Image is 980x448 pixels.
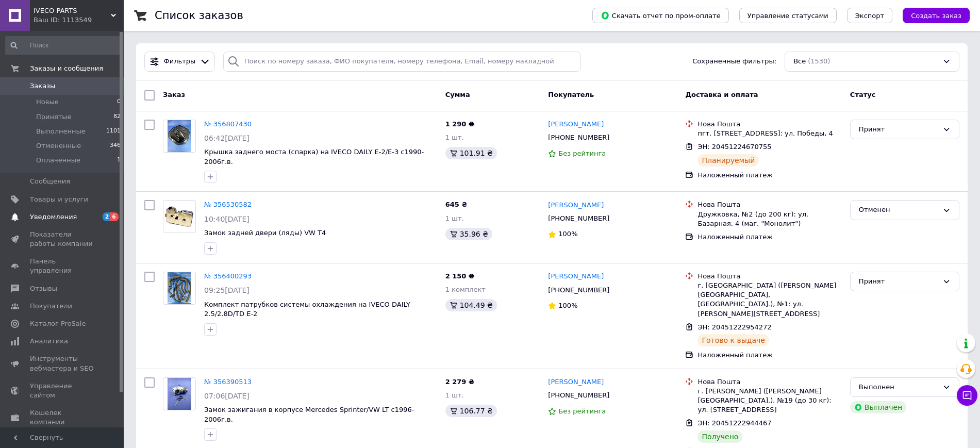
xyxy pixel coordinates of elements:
div: [PHONE_NUMBER] [546,389,611,402]
div: [PHONE_NUMBER] [546,131,611,144]
span: IVECO PARTS [34,6,111,15]
a: № 356807430 [204,120,252,128]
div: 35.96 ₴ [445,228,492,240]
span: 1 шт. [445,214,464,222]
span: 1 шт. [445,391,464,399]
button: Создать заказ [903,8,970,23]
div: г. [GEOGRAPHIC_DATA] ([PERSON_NAME][GEOGRAPHIC_DATA], [GEOGRAPHIC_DATA].), №1: ул. [PERSON_NAME][... [697,281,841,319]
span: Выполненные [36,127,86,136]
div: 104.49 ₴ [445,299,497,311]
a: Фото товару [163,200,196,233]
div: Отменен [859,205,938,215]
div: Наложенный платеж [697,351,841,360]
span: 6 [110,212,119,221]
div: Получено [697,430,742,443]
span: 09:25[DATE] [204,286,250,294]
span: Заказ [163,91,185,98]
span: 1 шт. [445,134,464,141]
span: Фильтры [164,57,196,67]
a: [PERSON_NAME] [548,272,604,281]
img: Фото товару [168,378,191,410]
span: ЭН: 20451224670755 [697,143,771,151]
input: Поиск по номеру заказа, ФИО покупателя, номеру телефона, Email, номеру накладной [223,52,581,72]
button: Экспорт [847,8,892,23]
a: Комплект патрубков системы охлаждения на IVECO DAILY 2.5/2.8D/TD E-2 [204,301,410,318]
span: Доставка и оплата [685,91,758,98]
span: 645 ₴ [445,201,468,208]
span: Принятые [36,112,72,122]
a: № 356390513 [204,378,252,386]
a: № 356530582 [204,201,252,208]
div: г. [PERSON_NAME] ([PERSON_NAME][GEOGRAPHIC_DATA].), №19 (до 30 кг): ул. [STREET_ADDRESS] [697,387,841,415]
span: Сохраненные фильтры: [692,57,776,67]
a: Фото товару [163,377,196,410]
a: Замок задней двери (ляды) VW T4 [204,229,326,237]
span: Кошелек компании [30,408,95,427]
div: Нова Пошта [697,272,841,281]
span: 06:42[DATE] [204,134,250,142]
span: Уведомления [30,212,77,222]
input: Поиск [5,36,122,55]
span: (1530) [808,57,830,65]
img: Фото товару [163,205,195,229]
div: Принят [859,124,938,135]
span: Создать заказ [911,12,961,20]
span: 2 150 ₴ [445,272,474,280]
span: 07:06[DATE] [204,392,250,400]
a: Фото товару [163,120,196,153]
span: Скачать отчет по пром-оплате [601,11,721,20]
span: 100% [558,302,577,309]
div: Выполнен [859,382,938,393]
span: Покупатель [548,91,594,98]
span: Без рейтинга [558,407,606,415]
span: Аналитика [30,337,68,346]
span: Каталог ProSale [30,319,86,328]
a: Фото товару [163,272,196,305]
span: 1 комплект [445,286,486,293]
span: ЭН: 20451222944467 [697,419,771,427]
span: 82 [113,112,121,122]
span: 0 [117,97,121,107]
div: 101.91 ₴ [445,147,497,159]
span: Заказы [30,81,55,91]
span: Отзывы [30,284,57,293]
a: Замок зажигания в корпусе Mercedes Sprinter/VW LT c1996-2006г.в. [204,406,414,423]
span: Заказы и сообщения [30,64,103,73]
span: Сумма [445,91,470,98]
span: Новые [36,97,59,107]
span: Без рейтинга [558,150,606,157]
div: Нова Пошта [697,120,841,129]
div: Выплачен [850,401,906,413]
div: Дружковка, №2 (до 200 кг): ул. Базарная, 4 (маг. "Монолит") [697,210,841,228]
span: Экспорт [855,12,884,20]
span: 2 279 ₴ [445,378,474,386]
a: Создать заказ [892,11,970,19]
button: Скачать отчет по пром-оплате [592,8,729,23]
a: Крышка заднего моста (спарка) на IVECO DAILY E-2/E-3 с1990-2006г.в. [204,148,424,165]
a: [PERSON_NAME] [548,201,604,210]
div: пгт. [STREET_ADDRESS]: ул. Победы, 4 [697,129,841,138]
span: Товары и услуги [30,195,88,204]
span: Сообщения [30,177,70,186]
img: Фото товару [168,120,191,152]
span: 1 [117,156,121,165]
span: 2 [103,212,111,221]
img: Фото товару [168,272,191,304]
div: Нова Пошта [697,200,841,209]
span: 100% [558,230,577,238]
div: Наложенный платеж [697,171,841,180]
div: Готово к выдаче [697,334,769,346]
span: Управление сайтом [30,381,95,400]
span: 10:40[DATE] [204,215,250,223]
span: Все [793,57,806,67]
div: Принят [859,276,938,287]
a: [PERSON_NAME] [548,120,604,129]
span: Статус [850,91,876,98]
a: [PERSON_NAME] [548,377,604,387]
div: [PHONE_NUMBER] [546,212,611,225]
button: Чат с покупателем [957,385,977,406]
